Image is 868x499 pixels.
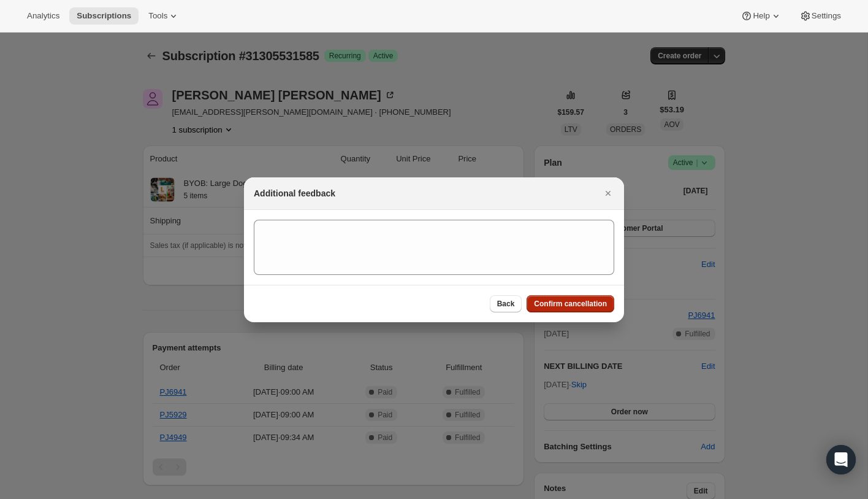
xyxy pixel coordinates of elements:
[753,11,769,21] span: Help
[534,299,607,309] span: Confirm cancellation
[497,299,515,309] span: Back
[27,11,59,21] span: Analytics
[812,11,841,21] span: Settings
[20,7,67,25] button: Analytics
[733,7,789,25] button: Help
[148,11,167,21] span: Tools
[254,187,335,199] h2: Additional feedback
[69,7,139,25] button: Subscriptions
[527,295,614,312] button: Confirm cancellation
[77,11,131,21] span: Subscriptions
[792,7,848,25] button: Settings
[826,445,856,474] div: Open Intercom Messenger
[141,7,187,25] button: Tools
[600,185,617,202] button: Close
[490,295,522,312] button: Back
